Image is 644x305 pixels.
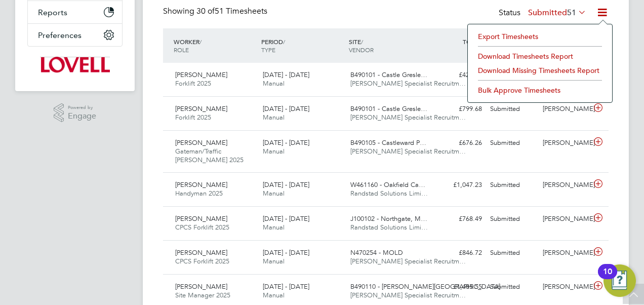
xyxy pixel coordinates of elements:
[283,37,285,46] span: /
[539,279,591,295] div: [PERSON_NAME]
[350,79,466,88] span: [PERSON_NAME] Specialist Recruitm…
[433,245,486,261] div: £846.72
[539,101,591,118] div: [PERSON_NAME]
[433,135,486,151] div: £676.26
[27,57,123,73] a: Go to home page
[54,103,97,123] a: Powered byEngage
[361,37,363,46] span: /
[350,104,427,113] span: B490101 - Castle Gresle…
[263,113,285,122] span: Manual
[28,24,122,46] button: Preferences
[175,70,227,79] span: [PERSON_NAME]
[486,135,539,151] div: Submitted
[175,113,211,122] span: Forklift 2025
[486,211,539,227] div: Submitted
[603,272,612,285] div: 10
[263,138,309,147] span: [DATE] - [DATE]
[163,6,269,17] div: Showing
[175,180,227,189] span: [PERSON_NAME]
[263,79,285,88] span: Manual
[350,189,428,198] span: Randstad Solutions Limi…
[350,70,427,79] span: B490101 - Castle Gresle…
[350,282,500,291] span: B490110 - [PERSON_NAME][GEOGRAPHIC_DATA]
[263,180,309,189] span: [DATE] - [DATE]
[175,282,227,291] span: [PERSON_NAME]
[463,37,481,46] span: TOTAL
[539,211,591,227] div: [PERSON_NAME]
[175,291,230,299] span: Site Manager 2025
[175,79,211,88] span: Forklift 2025
[350,147,466,156] span: [PERSON_NAME] Specialist Recruitm…
[539,135,591,151] div: [PERSON_NAME]
[263,291,285,299] span: Manual
[350,223,428,232] span: Randstad Solutions Limi…
[196,6,267,16] span: 51 Timesheets
[38,30,82,40] span: Preferences
[68,112,96,121] span: Engage
[539,177,591,194] div: [PERSON_NAME]
[350,291,466,299] span: [PERSON_NAME] Specialist Recruitm…
[263,70,309,79] span: [DATE] - [DATE]
[567,8,576,18] span: 51
[350,180,425,189] span: W461160 - Oakfield Ca…
[350,257,466,265] span: [PERSON_NAME] Specialist Recruitm…
[499,6,588,20] div: Status
[196,6,215,16] span: 30 of
[433,67,486,84] div: £423.36
[603,264,636,297] button: Open Resource Center, 10 new notifications
[175,248,227,257] span: [PERSON_NAME]
[199,37,202,46] span: /
[433,177,486,194] div: £1,047.23
[473,83,607,97] li: Bulk Approve Timesheets
[175,147,244,164] span: Gateman/Traffic [PERSON_NAME] 2025
[346,32,434,59] div: SITE
[263,223,285,232] span: Manual
[350,113,466,122] span: [PERSON_NAME] Specialist Recruitm…
[473,63,607,78] li: Download Missing Timesheets Report
[350,248,403,257] span: N470254 - MOLD
[174,46,189,54] span: ROLE
[175,223,229,232] span: CPCS Forklift 2025
[528,8,586,18] label: Submitted
[433,211,486,227] div: £768.49
[28,1,122,23] button: Reports
[350,214,427,223] span: J100102 - Northgate, M…
[539,245,591,261] div: [PERSON_NAME]
[263,214,309,223] span: [DATE] - [DATE]
[433,101,486,118] div: £799.68
[263,257,285,265] span: Manual
[263,189,285,198] span: Manual
[68,103,96,112] span: Powered by
[486,177,539,194] div: Submitted
[350,138,426,147] span: B490105 - Castleward P…
[263,248,309,257] span: [DATE] - [DATE]
[349,46,374,54] span: VENDOR
[38,8,67,17] span: Reports
[263,147,285,156] span: Manual
[263,282,309,291] span: [DATE] - [DATE]
[259,32,346,59] div: PERIOD
[473,49,607,63] li: Download Timesheets Report
[486,101,539,118] div: Submitted
[171,32,259,59] div: WORKER
[175,138,227,147] span: [PERSON_NAME]
[486,279,539,295] div: Submitted
[486,245,539,261] div: Submitted
[175,189,223,198] span: Handyman 2025
[40,57,109,73] img: lovell-logo-retina.png
[433,279,486,295] div: £1,485.55
[175,257,229,265] span: CPCS Forklift 2025
[263,104,309,113] span: [DATE] - [DATE]
[175,104,227,113] span: [PERSON_NAME]
[473,29,607,44] li: Export Timesheets
[175,214,227,223] span: [PERSON_NAME]
[261,46,275,54] span: TYPE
